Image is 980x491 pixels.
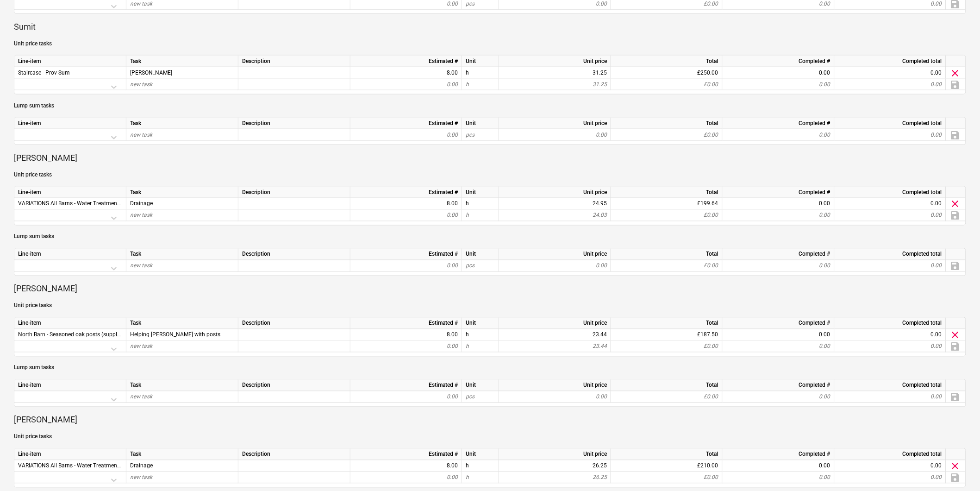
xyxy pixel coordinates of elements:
div: 23.44 [503,329,607,341]
div: 0.00 [354,260,458,272]
div: 0.00 [726,341,830,353]
p: [PERSON_NAME] [14,415,966,426]
div: 0.00 [726,329,830,341]
div: 0.00 [838,129,942,141]
span: new task [130,263,152,269]
div: Unit price [499,56,611,67]
div: 8.00 [354,67,458,79]
span: pcs [466,132,474,138]
div: Task [126,449,238,460]
div: 23.44 [503,341,607,353]
div: Completed # [723,449,835,460]
div: £250.00 [611,67,723,79]
span: new task [130,394,152,400]
div: Completed total [835,449,946,460]
div: 0.00 [726,460,830,472]
span: pcs [466,263,474,269]
div: £187.50 [611,329,723,341]
div: 0.00 [838,198,942,210]
div: 0.00 [354,472,458,484]
div: Completed # [723,187,835,198]
div: Estimated # [350,318,462,329]
div: 0.00 [838,260,942,272]
div: 0.00 [354,341,458,353]
div: 0.00 [726,79,830,90]
div: Completed total [835,318,946,329]
div: Line-item [14,118,126,129]
div: 0.00 [726,391,830,403]
div: Description [238,318,350,329]
span: Delete task [950,67,961,78]
span: VARIATIONS All Barns - Water Treatment plants [18,201,136,207]
span: Staircase - Prov Sum [18,69,70,76]
span: h [466,81,469,88]
div: 0.00 [503,260,607,272]
div: Description [238,56,350,67]
div: 0.00 [726,198,830,210]
div: Total [611,449,723,460]
p: Sumit [14,21,966,32]
div: 0.00 [354,210,458,221]
span: h [466,474,469,481]
div: Estimated # [350,449,462,460]
div: Line-item [14,449,126,460]
div: Estimated # [350,56,462,67]
div: Completed # [723,249,835,260]
div: 0.00 [838,460,942,472]
div: £210.00 [611,460,723,472]
div: Unit [462,187,499,198]
div: £0.00 [611,210,723,221]
span: Helping dean with posts [130,332,220,338]
div: 0.00 [354,129,458,141]
div: Completed total [835,249,946,260]
div: Task [126,187,238,198]
span: h [466,212,469,219]
div: £0.00 [611,391,723,403]
div: £0.00 [611,472,723,484]
span: Delete task [950,199,961,210]
span: Drainage [130,201,153,207]
div: Completed total [835,118,946,129]
div: Description [238,118,350,129]
div: Total [611,318,723,329]
div: Unit price [499,449,611,460]
div: 0.00 [354,79,458,90]
span: North Barn - Seasoned oak posts (supply only) [18,332,134,338]
div: Total [611,249,723,260]
div: Estimated # [350,187,462,198]
div: Task [126,56,238,67]
div: Unit [462,249,499,260]
div: Unit price [499,318,611,329]
div: Unit price [499,249,611,260]
div: 0.00 [726,129,830,141]
div: 0.00 [838,329,942,341]
div: Completed # [723,56,835,67]
div: 31.25 [503,67,607,79]
div: 0.00 [726,472,830,484]
div: Line-item [14,187,126,198]
div: Task [126,318,238,329]
div: Estimated # [350,249,462,260]
p: Lump sum tasks [14,233,966,241]
span: Drainage [130,463,153,469]
div: £0.00 [611,341,723,353]
div: 26.25 [503,472,607,484]
div: 0.00 [838,210,942,221]
span: Drainage [466,201,469,207]
div: Task [126,249,238,260]
div: Task [126,118,238,129]
div: 0.00 [838,472,942,484]
span: new task [130,343,152,350]
div: Estimated # [350,118,462,129]
p: [PERSON_NAME] [14,152,966,164]
span: new task [130,212,152,219]
iframe: Chat Widget [934,447,980,491]
div: £0.00 [611,260,723,272]
div: Total [611,56,723,67]
div: Completed total [835,56,946,67]
div: Total [611,118,723,129]
div: £0.00 [611,129,723,141]
div: 0.00 [838,391,942,403]
p: Lump sum tasks [14,102,966,110]
div: Line-item [14,249,126,260]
